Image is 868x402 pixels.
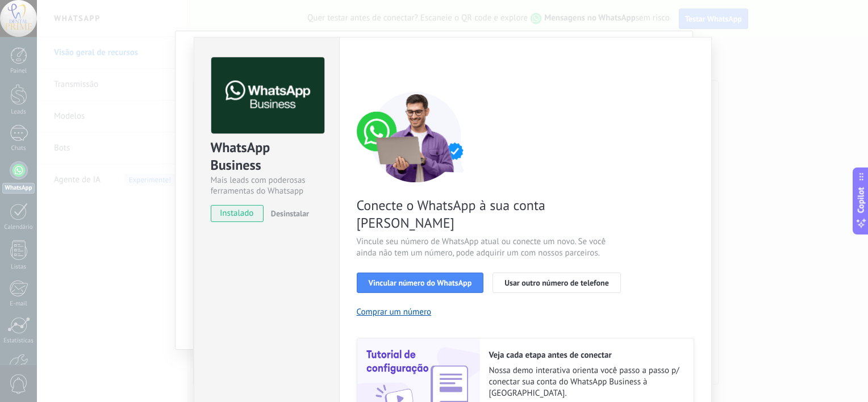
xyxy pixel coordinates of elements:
span: Vincular número do WhatsApp [369,279,472,287]
button: Usar outro número de telefone [493,273,621,293]
span: Desinstalar [271,208,309,219]
button: Desinstalar [266,205,309,222]
span: Nossa demo interativa orienta você passo a passo p/ conectar sua conta do WhatsApp Business à [GE... [489,365,682,399]
div: Mais leads com poderosas ferramentas do Whatsapp [211,175,323,196]
img: connect number [357,91,476,182]
img: logo_main.png [211,57,324,134]
span: Conecte o WhatsApp à sua conta [PERSON_NAME] [357,196,627,232]
span: instalado [211,205,263,222]
div: WhatsApp Business [211,139,323,175]
span: Copilot [856,187,867,213]
h2: Veja cada etapa antes de conectar [489,350,682,361]
span: Vincule seu número de WhatsApp atual ou conecte um novo. Se você ainda não tem um número, pode ad... [357,236,627,259]
button: Comprar um número [357,307,432,317]
span: Usar outro número de telefone [504,279,609,287]
button: Vincular número do WhatsApp [357,273,484,293]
